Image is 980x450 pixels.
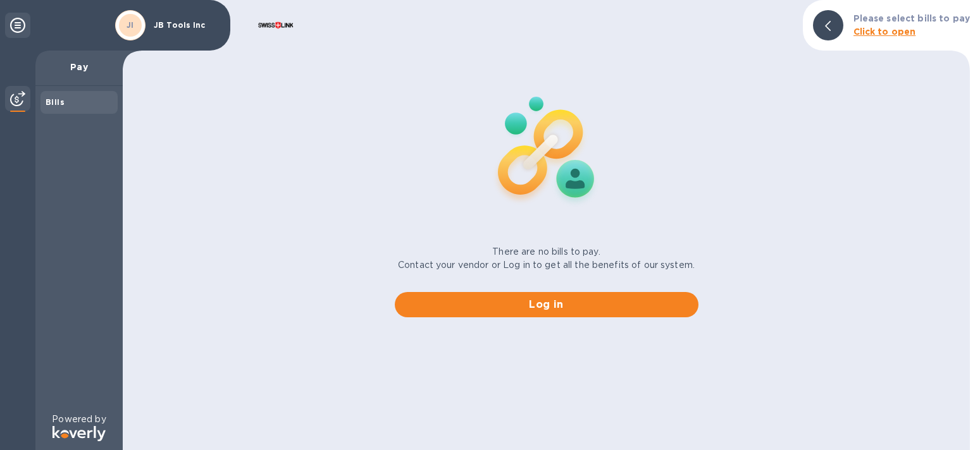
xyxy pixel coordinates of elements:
[398,245,695,272] p: There are no bills to pay. Contact your vendor or Log in to get all the benefits of our system.
[127,20,134,30] b: JI
[46,97,65,107] b: Bills
[395,292,698,317] button: Log in
[853,13,970,23] b: Please select bills to pay
[46,61,113,73] p: Pay
[53,426,106,441] img: Logo
[52,413,106,426] p: Powered by
[405,297,688,312] span: Log in
[853,27,916,37] b: Click to open
[154,21,217,30] p: JB Tools Inc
